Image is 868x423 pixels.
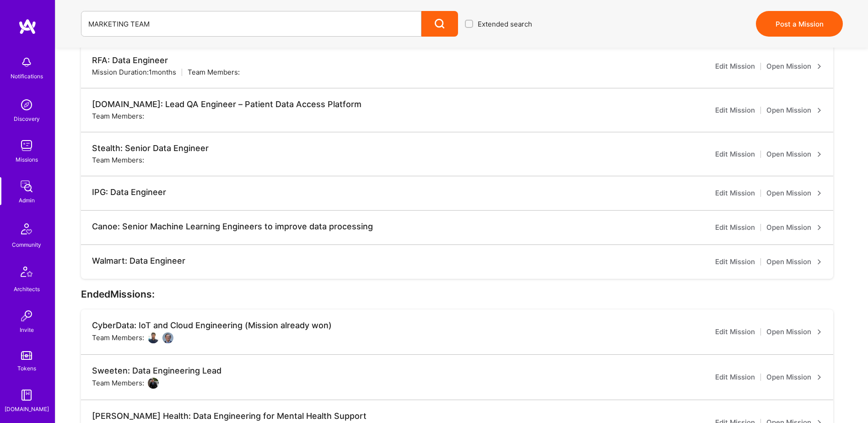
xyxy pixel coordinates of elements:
div: Team Members: [92,155,144,165]
a: Open Mission [766,61,822,72]
div: Notifications [11,71,43,81]
input: What type of mission are you looking for? [88,12,414,36]
div: Architects [14,284,40,294]
div: Tokens [17,363,36,373]
img: bell [17,53,36,71]
div: Team Members: [92,111,144,121]
a: Edit Mission [715,188,755,199]
div: Sweeten: Data Engineering Lead [92,366,221,376]
i: icon ArrowRight [817,329,822,335]
a: Open Mission [766,326,822,337]
img: Invite [17,307,36,325]
span: Extended search [478,19,532,29]
img: tokens [21,351,32,360]
div: Admin [19,195,35,205]
img: teamwork [17,136,36,155]
a: Edit Mission [715,105,755,116]
i: icon ArrowRight [817,190,822,196]
div: Community [12,240,41,249]
img: logo [18,18,37,35]
div: [PERSON_NAME] Health: Data Engineering for Mental Health Support [92,411,367,421]
i: icon ArrowRight [817,64,822,69]
a: Open Mission [766,149,822,160]
a: Edit Mission [715,149,755,160]
div: Team Members: [92,332,173,343]
div: RFA: Data Engineer [92,55,240,65]
div: Invite [20,325,34,335]
a: Open Mission [766,188,822,199]
div: IPG: Data Engineer [92,187,166,197]
a: Open Mission [766,105,822,116]
a: Open Mission [766,222,822,233]
img: Architects [16,262,38,284]
i: icon ArrowRight [817,374,822,380]
img: guide book [17,386,36,404]
div: Missions [16,155,38,164]
div: [DOMAIN_NAME] [5,404,49,414]
a: Edit Mission [715,61,755,72]
a: Open Mission [766,372,822,383]
img: discovery [17,96,36,114]
div: Stealth: Senior Data Engineer [92,143,209,153]
div: Team Members: [188,67,240,77]
button: Post a Mission [756,11,843,37]
a: Edit Mission [715,326,755,337]
img: User Avatar [148,378,159,389]
a: Edit Mission [715,372,755,383]
img: admin teamwork [17,177,36,195]
h3: Ended Missions: [81,288,842,300]
div: Team Members: [92,378,159,389]
a: Open Mission [766,256,822,267]
i: icon Search [435,19,445,29]
div: Discovery [14,114,40,124]
div: CyberData: IoT and Cloud Engineering (Mission already won) [92,320,332,331]
a: Edit Mission [715,256,755,267]
img: User Avatar [162,332,173,343]
a: Edit Mission [715,222,755,233]
i: icon ArrowRight [817,152,822,157]
i: icon ArrowRight [817,259,822,265]
img: User Avatar [148,332,159,343]
i: icon ArrowRight [817,225,822,230]
i: icon ArrowRight [817,108,822,113]
div: Canoe: Senior Machine Learning Engineers to improve data processing [92,222,373,232]
div: [DOMAIN_NAME]: Lead QA Engineer – Patient Data Access Platform [92,99,361,109]
div: Walmart: Data Engineer [92,256,185,266]
div: Mission Duration: 1 months [92,67,176,77]
img: Community [16,218,38,240]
